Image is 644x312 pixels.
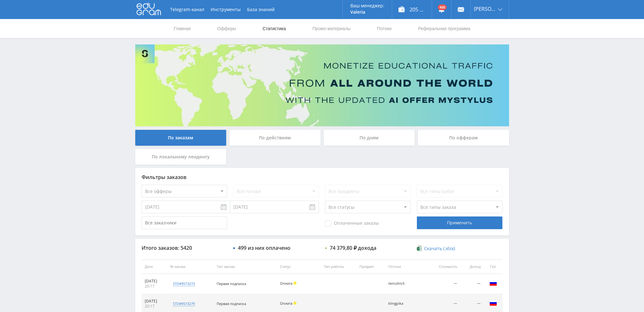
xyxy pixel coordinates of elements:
[350,10,384,15] p: Valeria
[388,302,417,306] div: klingpika
[142,216,227,229] input: Все заказчики
[460,260,484,274] th: Доход
[324,130,415,146] div: По дням
[417,216,502,229] div: Применить
[145,279,164,284] div: [DATE]
[173,19,191,38] a: Главная
[427,274,460,294] td: —
[474,6,496,11] span: [PERSON_NAME]
[280,281,292,286] span: Оплата
[217,301,246,306] span: Первая подписка
[293,302,296,305] span: Холд
[424,246,455,251] span: Скачать (.xlsx)
[167,260,213,274] th: № заказа
[229,130,321,146] div: По действиям
[293,282,296,285] span: Холд
[173,281,195,286] div: std#9573273
[330,245,376,251] div: 74 379,80 ₽ дохода
[417,245,455,252] a: Скачать (.xlsx)
[145,304,164,309] div: 20:17
[321,260,357,274] th: Тип работы
[418,19,471,38] a: Реферальная программа
[417,245,422,251] img: xlsx
[418,130,509,146] div: По офферам
[217,19,237,38] a: Офферы
[376,19,392,38] a: Потоки
[312,19,351,38] a: Промо-материалы
[350,3,384,8] p: Ваш менеджер:
[262,19,287,38] a: Статистика
[145,299,164,304] div: [DATE]
[142,245,227,251] div: Итого заказов: 5420
[489,279,497,287] img: rus.png
[142,174,503,180] div: Фильтры заказов
[145,284,164,289] div: 20:17
[484,260,503,274] th: Гео
[280,301,292,306] span: Оплата
[217,281,246,286] span: Первая подписка
[135,44,509,126] img: Banner
[135,149,226,165] div: По локальному лендингу
[238,245,290,251] div: 499 из них оплачено
[385,260,427,274] th: Потоки
[388,282,417,286] div: tenozhiv5
[173,301,195,306] div: std#9573279
[135,130,226,146] div: По заказам
[277,260,321,274] th: Статус
[325,220,379,227] span: Оплаченные заказы
[427,260,460,274] th: Стоимость
[489,299,497,307] img: rus.png
[356,260,385,274] th: Предмет
[214,260,277,274] th: Тип заказа
[460,274,484,294] td: —
[142,260,167,274] th: Дата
